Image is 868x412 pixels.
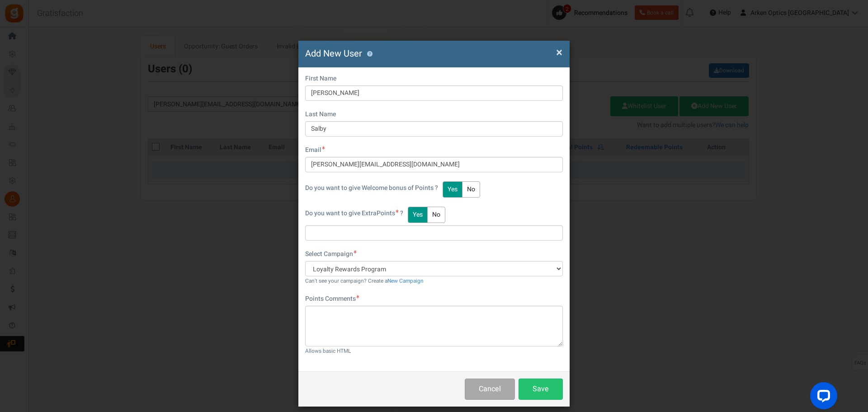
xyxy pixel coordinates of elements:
span: Add New User [305,47,362,60]
label: Do you want to give Welcome bonus of Points ? [305,184,438,193]
span: × [556,44,562,61]
label: Points [305,209,403,218]
button: Yes [408,207,428,223]
small: Allows basic HTML [305,347,351,355]
label: Email [305,146,325,155]
label: Points Comments [305,294,359,303]
small: Can't see your campaign? Create a [305,277,424,285]
button: Cancel [465,379,515,400]
button: No [462,181,480,198]
label: Last Name [305,110,336,119]
button: ? [367,51,373,57]
button: Save [519,379,563,400]
button: No [427,207,445,223]
span: Do you want to give Extra [305,208,377,218]
a: New Campaign [387,277,424,285]
label: Select Campaign [305,250,357,259]
label: First Name [305,74,336,83]
span: ? [400,208,403,218]
button: Yes [443,181,462,198]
